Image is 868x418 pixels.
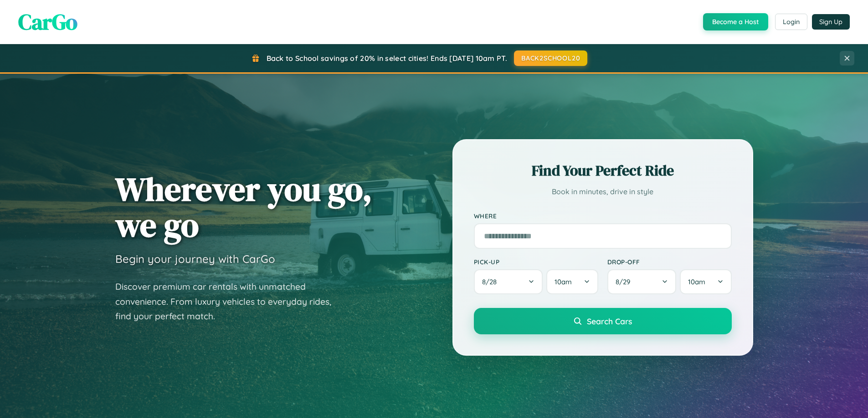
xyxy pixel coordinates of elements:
span: 8 / 29 [616,277,635,286]
button: 10am [546,269,598,294]
p: Book in minutes, drive in style [474,185,732,198]
span: Back to School savings of 20% in select cities! Ends [DATE] 10am PT. [267,54,507,63]
button: BACK2SCHOOL20 [514,50,587,66]
button: 8/29 [607,269,677,294]
span: 10am [688,277,705,286]
h1: Wherever you go, we go [115,171,372,243]
button: Login [775,14,807,30]
button: Become a Host [703,13,768,30]
label: Pick-up [474,258,598,266]
span: CarGo [18,7,77,37]
h2: Find Your Perfect Ride [474,161,732,181]
label: Drop-off [607,258,732,266]
button: Sign Up [812,14,850,30]
span: 10am [555,277,572,286]
label: Where [474,212,732,220]
button: 10am [680,269,731,294]
button: 8/28 [474,269,543,294]
h3: Begin your journey with CarGo [115,252,275,266]
button: Search Cars [474,308,732,334]
span: Search Cars [587,316,632,326]
span: 8 / 28 [482,277,501,286]
p: Discover premium car rentals with unmatched convenience. From luxury vehicles to everyday rides, ... [115,279,343,324]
